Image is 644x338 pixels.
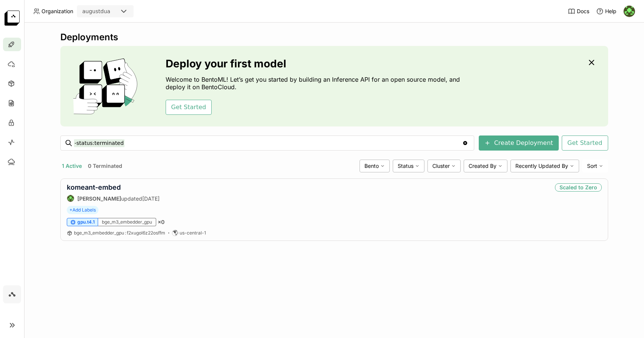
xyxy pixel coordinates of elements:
span: us-central-1 [180,230,206,236]
a: Docs [568,8,589,15]
span: Docs [577,8,589,15]
span: Help [605,8,616,15]
div: Bento [360,160,390,172]
span: Recently Updated By [515,163,568,169]
span: Sort [587,163,597,169]
input: Selected augustdua. [111,8,112,15]
div: Scaled to Zero [555,183,602,192]
a: bge_m3_embedder_gpu:f2xugol6z22osffm [74,230,165,236]
span: : [125,230,126,236]
svg: Clear value [462,140,468,146]
div: Status [393,160,424,172]
img: August Dua [624,6,635,17]
button: Get Started [166,100,212,115]
div: Sort [582,160,608,172]
span: bge_m3_embedder_gpu f2xugol6z22osffm [74,230,165,236]
span: Status [398,163,413,169]
button: 1 Active [60,161,83,171]
span: [DATE] [142,195,160,202]
div: Help [596,8,616,15]
div: Deployments [60,32,608,43]
img: logo [5,11,20,26]
a: komeant-embed [67,183,121,191]
div: updated [67,195,160,202]
p: Welcome to BentoML! Let’s get you started by building an Inference API for an open source model, ... [166,76,464,91]
strong: [PERSON_NAME] [77,195,121,202]
span: Bento [364,163,379,169]
button: Create Deployment [479,136,559,151]
span: gpu.t4.1 [77,219,95,225]
img: August Dua [67,195,74,202]
div: Recently Updated By [510,160,579,172]
img: cover onboarding [66,58,148,114]
div: augustdua [82,8,110,15]
span: +Add Labels [67,206,98,214]
div: Cluster [427,160,461,172]
span: Created By [469,163,496,169]
button: 0 Terminated [86,161,124,171]
div: Created By [464,160,507,172]
div: bge_m3_embedder_gpu [98,218,156,226]
input: Search [74,137,462,149]
span: Organization [41,8,73,15]
h3: Deploy your first model [166,58,464,70]
span: × 0 [158,219,164,225]
span: Cluster [432,163,450,169]
button: Get Started [562,136,608,151]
